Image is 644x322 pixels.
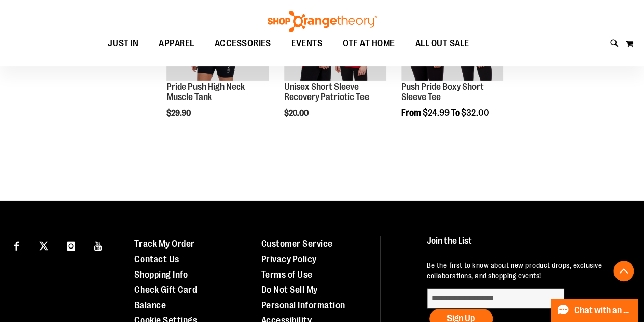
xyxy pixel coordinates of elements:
[284,109,310,118] span: $20.00
[574,306,632,315] span: Chat with an Expert
[427,236,626,255] h4: Join the List
[291,32,322,55] span: EVENTS
[90,236,107,254] a: Visit our Youtube page
[427,260,626,281] p: Be the first to know about new product drops, exclusive collaborations, and shopping events!
[134,239,195,249] a: Track My Order
[108,32,139,55] span: JUST IN
[613,261,634,281] button: Back To Top
[134,254,179,264] a: Contact Us
[215,32,271,55] span: ACCESSORIES
[62,236,80,254] a: Visit our Instagram page
[166,82,245,102] a: Pride Push High Neck Muscle Tank
[35,236,53,254] a: Visit our X page
[266,11,378,32] img: Shop Orangetheory
[261,254,317,264] a: Privacy Policy
[134,269,188,280] a: Shopping Info
[134,285,198,310] a: Check Gift Card Balance
[401,82,484,102] a: Push Pride Boxy Short Sleeve Tee
[166,109,192,118] span: $29.90
[39,241,48,251] img: Twitter
[401,108,421,118] span: From
[159,32,194,55] span: APPAREL
[461,108,489,118] span: $32.00
[261,269,313,280] a: Terms of Use
[343,32,395,55] span: OTF AT HOME
[261,285,345,310] a: Do Not Sell My Personal Information
[8,236,25,254] a: Visit our Facebook page
[551,299,638,322] button: Chat with an Expert
[423,108,450,118] span: $24.99
[284,82,369,102] a: Unisex Short Sleeve Recovery Patriotic Tee
[451,108,460,118] span: To
[261,239,333,249] a: Customer Service
[427,288,564,309] input: enter email
[415,32,469,55] span: ALL OUT SALE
